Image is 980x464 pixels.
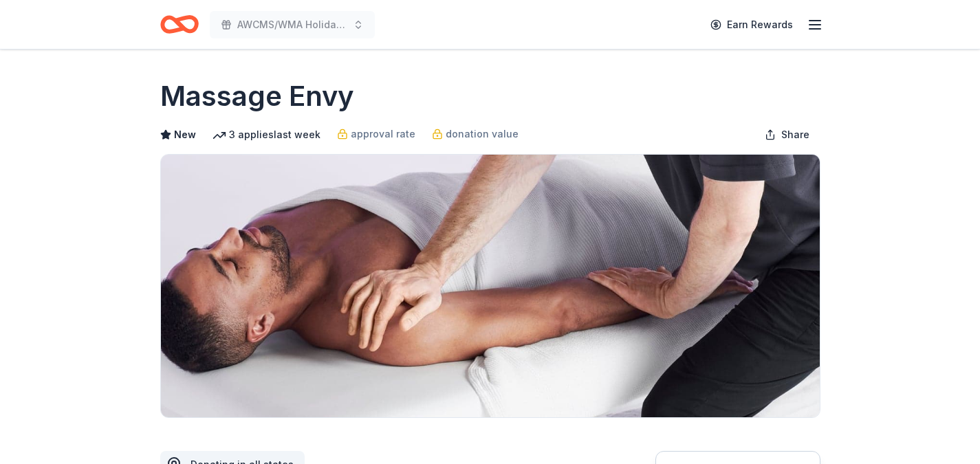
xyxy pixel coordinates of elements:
span: AWCMS/WMA Holiday Luncheon [237,16,347,33]
span: approval rate [351,126,415,142]
a: approval rate [337,126,415,142]
span: New [174,126,196,143]
button: Share [754,121,820,148]
span: Share [781,126,809,143]
a: Earn Rewards [702,12,801,37]
a: donation value [432,126,519,142]
h1: Massage Envy [160,77,354,115]
div: 3 applies last week [213,126,320,143]
a: Home [160,8,199,41]
img: Image for Massage Envy [161,155,820,417]
span: donation value [446,126,519,142]
button: AWCMS/WMA Holiday Luncheon [210,11,375,38]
